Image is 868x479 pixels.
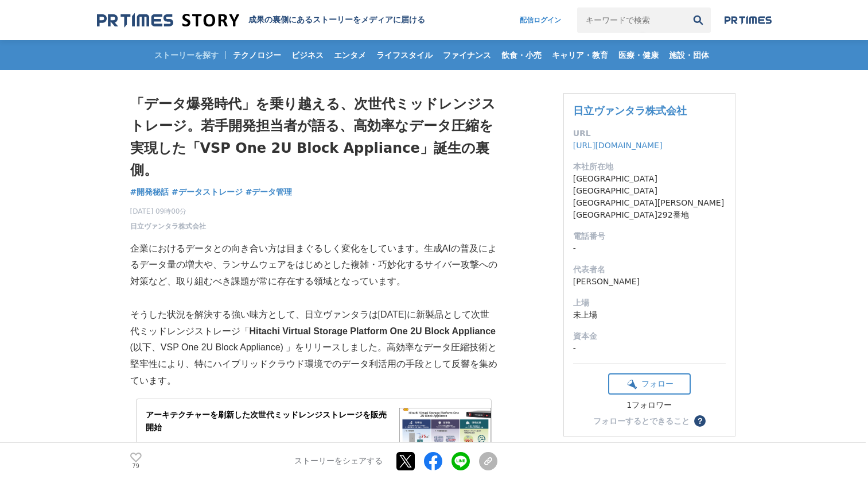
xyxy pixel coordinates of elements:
[696,417,704,425] span: ？
[573,128,726,140] dt: URL
[608,400,691,411] div: 1フォロワー
[329,50,371,60] span: エンタメ
[294,456,383,466] p: ストーリーをシェアする
[573,141,663,150] a: [URL][DOMAIN_NAME]
[573,264,726,276] dt: 代表者名
[573,161,726,173] dt: 本社所在地
[130,93,497,181] h1: 「データ爆発時代」を乗り越える、次世代ミッドレンジストレージ。若手開発担当者が語る、高効率なデータ圧縮を実現した「VSP One 2U Block Appliance」誕生の裏側。
[372,50,437,60] span: ライフスタイル
[228,40,286,70] a: テクノロジー
[172,186,243,198] a: #データストレージ
[573,276,726,288] dd: [PERSON_NAME]
[508,7,573,33] a: 配信ログイン
[97,13,425,28] a: 成果の裏側にあるストーリーをメディアに届ける 成果の裏側にあるストーリーをメディアに届ける
[146,439,390,451] div: PR TIMES
[130,187,169,197] span: #開発秘話
[547,50,613,60] span: キャリア・教育
[438,40,496,70] a: ファイナンス
[664,40,714,70] a: 施設・団体
[614,40,663,70] a: 医療・健康
[246,186,293,198] a: #データ管理
[130,206,206,217] span: [DATE] 09時00分
[573,297,726,309] dt: 上場
[130,307,497,389] p: そうした状況を解決する強い味方として、日立ヴァンタラは[DATE]に新製品として次世代ミッドレンジストレージ「 (以下、VSP One 2U Block Appliance) 」をリリースしまし...
[497,40,546,70] a: 飲食・小売
[573,309,726,321] dd: 未上場
[573,105,687,117] a: 日立ヴァンタラ株式会社
[248,15,425,25] h2: 成果の裏側にあるストーリーをメディアに届ける
[664,50,714,60] span: 施設・団体
[593,417,690,425] div: フォローするとできること
[130,241,497,290] p: 企業におけるデータとの向き合い方は目まぐるしく変化をしています。生成AIの普及によるデータ量の増大や、ランサムウェアをはじめとした複雑・巧妙化するサイバー攻撃への対策など、取り組むべき課題が常に...
[287,40,328,70] a: ビジネス
[130,463,142,469] p: 79
[287,50,328,60] span: ビジネス
[573,230,726,242] dt: 電話番号
[694,415,706,427] button: ？
[372,40,437,70] a: ライフスタイル
[614,50,663,60] span: 医療・健康
[250,326,496,336] strong: Hitachi Virtual Storage Platform One 2U Block Appliance
[130,221,206,231] a: 日立ヴァンタラ株式会社
[573,173,726,221] dd: [GEOGRAPHIC_DATA][GEOGRAPHIC_DATA][GEOGRAPHIC_DATA][PERSON_NAME][GEOGRAPHIC_DATA]292番地
[577,7,686,33] input: キーワードで検索
[246,187,293,197] span: #データ管理
[725,16,772,25] img: prtimes
[97,13,239,28] img: 成果の裏側にあるストーリーをメディアに届ける
[573,242,726,254] dd: -
[130,186,169,198] a: #開発秘話
[497,50,546,60] span: 飲食・小売
[329,40,371,70] a: エンタメ
[136,399,492,461] a: アーキテクチャーを刷新した次世代ミッドレンジストレージを販売開始PR TIMES
[438,50,496,60] span: ファイナンス
[573,342,726,354] dd: -
[573,330,726,342] dt: 資本金
[686,7,711,33] button: 検索
[172,187,243,197] span: #データストレージ
[146,408,390,434] div: アーキテクチャーを刷新した次世代ミッドレンジストレージを販売開始
[547,40,613,70] a: キャリア・教育
[608,373,691,395] button: フォロー
[228,50,286,60] span: テクノロジー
